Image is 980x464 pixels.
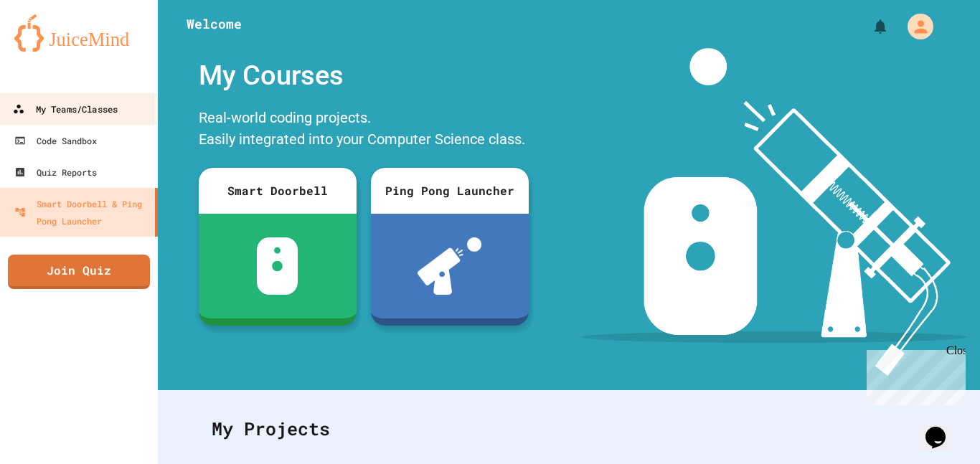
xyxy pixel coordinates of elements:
[14,14,143,52] img: logo-orange.svg
[418,237,481,295] img: ppl-with-ball.png
[192,48,536,103] div: My Courses
[14,132,97,149] div: Code Sandbox
[14,195,149,229] div: Smart Doorbell & Ping Pong Launcher
[199,168,357,214] div: Smart Doorbell
[192,103,536,157] div: Real-world coding projects. Easily integrated into your Computer Science class.
[197,401,941,457] div: My Projects
[582,48,966,376] img: banner-image-my-projects.png
[892,10,937,43] div: My Account
[920,407,966,450] iframe: chat widget
[14,164,97,181] div: Quiz Reports
[8,255,150,289] a: Join Quiz
[13,100,118,118] div: My Teams/Classes
[845,14,892,39] div: My Notifications
[257,237,298,295] img: sdb-white.svg
[371,168,529,214] div: Ping Pong Launcher
[861,344,966,405] iframe: chat widget
[6,6,99,91] div: Chat with us now!Close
